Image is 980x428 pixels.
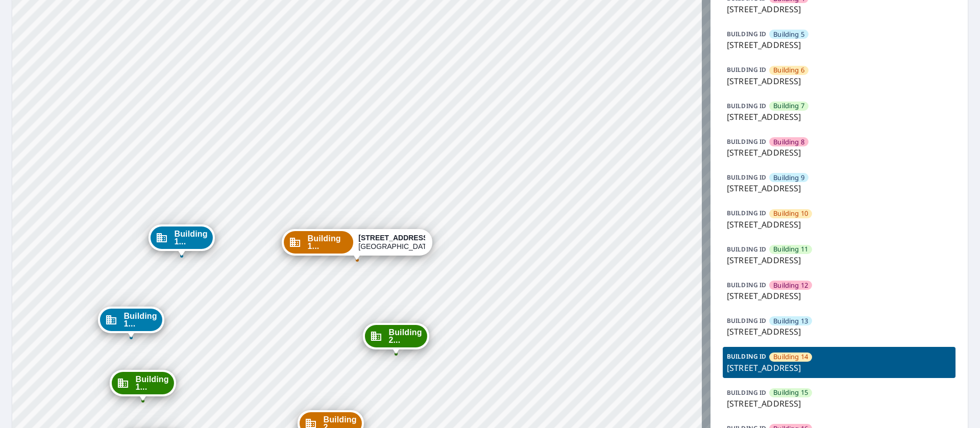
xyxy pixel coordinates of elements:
[358,234,430,242] strong: [STREET_ADDRESS]
[727,245,766,254] p: BUILDING ID
[727,146,951,159] p: [STREET_ADDRESS]
[727,173,766,182] p: BUILDING ID
[308,235,349,250] span: Building 1...
[727,111,951,123] p: [STREET_ADDRESS]
[727,388,766,397] p: BUILDING ID
[727,352,766,361] p: BUILDING ID
[727,290,951,302] p: [STREET_ADDRESS]
[388,329,422,344] span: Building 2...
[773,65,804,75] span: Building 6
[282,229,433,261] div: Dropped pin, building Building 14, Commercial property, 9605 Park Drive Omaha, NE 68127
[148,224,214,256] div: Dropped pin, building Building 13, Commercial property, 9605 Park Drive Omaha, NE 68127
[773,137,804,147] span: Building 8
[362,323,429,355] div: Dropped pin, building Building 23, Commercial property, 9605 Park Drive Omaha, NE 68127
[727,75,951,87] p: [STREET_ADDRESS]
[727,281,766,289] p: BUILDING ID
[727,254,951,266] p: [STREET_ADDRESS]
[773,244,808,254] span: Building 11
[773,209,808,218] span: Building 10
[773,101,804,111] span: Building 7
[727,397,951,410] p: [STREET_ADDRESS]
[727,3,951,15] p: [STREET_ADDRESS]
[727,325,951,338] p: [STREET_ADDRESS]
[727,30,766,38] p: BUILDING ID
[727,218,951,231] p: [STREET_ADDRESS]
[135,375,168,391] span: Building 1...
[97,307,164,338] div: Dropped pin, building Building 17, Commercial property, 9605 Park Drive Omaha, NE 68127
[124,312,157,328] span: Building 1...
[174,230,207,245] span: Building 1...
[727,362,951,374] p: [STREET_ADDRESS]
[773,352,808,362] span: Building 14
[727,102,766,110] p: BUILDING ID
[773,30,804,39] span: Building 5
[727,182,951,194] p: [STREET_ADDRESS]
[773,281,808,290] span: Building 12
[109,370,176,401] div: Dropped pin, building Building 15, Commercial property, 9605 Park Drive Omaha, NE 68127
[773,316,808,326] span: Building 13
[727,65,766,74] p: BUILDING ID
[727,316,766,325] p: BUILDING ID
[773,173,804,183] span: Building 9
[727,209,766,217] p: BUILDING ID
[358,234,425,251] div: [GEOGRAPHIC_DATA]
[727,137,766,146] p: BUILDING ID
[727,39,951,51] p: [STREET_ADDRESS]
[773,388,808,397] span: Building 15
